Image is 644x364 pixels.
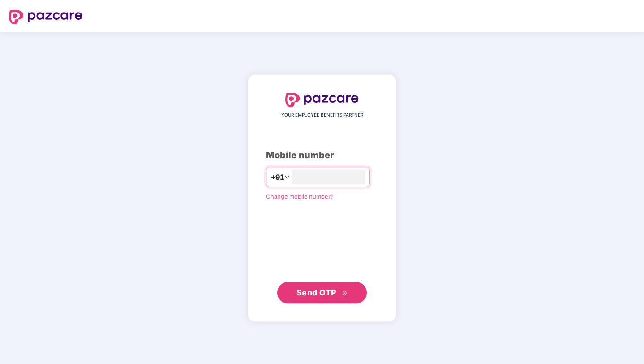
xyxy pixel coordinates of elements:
[296,288,336,297] span: Send OTP
[281,112,363,119] span: YOUR EMPLOYEE BENEFITS PARTNER
[277,282,367,303] button: Send OTPdouble-right
[266,193,334,200] a: Change mobile number?
[342,290,348,296] span: double-right
[266,148,378,162] div: Mobile number
[9,10,82,24] img: logo
[285,93,359,107] img: logo
[271,172,284,183] span: +91
[284,174,290,180] span: down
